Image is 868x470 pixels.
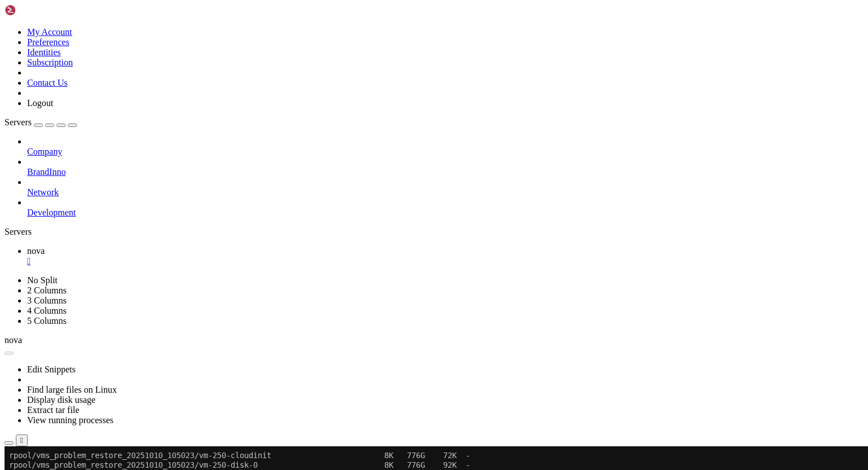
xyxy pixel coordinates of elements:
span: 用 [19,350,28,359]
a: BrandInno [27,167,863,177]
a: Find large files on Linux [27,385,117,394]
span: 用 [18,292,28,302]
x-row: rpool/vms_problem_restore_20251010_105023/vm-250-cloudinit 8K 776G 72K - [5,5,721,14]
span: nova [27,379,45,388]
span: ~ [45,369,50,378]
span: 件 [159,302,169,311]
span: BrandInno [27,167,66,177]
span: 功 [95,340,105,350]
a: No Split [27,275,58,285]
span: 个 [122,321,132,331]
span: Development [27,208,76,217]
span: 检 [75,292,85,302]
li: BrandInno [27,157,863,177]
li: Development [27,197,863,218]
x-row: rpool/vms_problem_restore_20251010_105023/vm-250-disk-1 8K 776G 4.70G - [5,24,721,33]
span: 并 [95,350,105,359]
x-row: rpool/vms_problem_restore_20251010_142120 0B 776G 96K /rpool/vms_problem_restore_20251010_142120 [5,120,721,129]
span: ！ [123,340,133,350]
x-row: --> ... [5,292,721,302]
a: Subscription [27,58,73,67]
x-row: /rpool/storage/dump: 0 [5,311,721,321]
x-row: rpool/vms_problem_restore_20251010_145214/vm-110-disk-0 0B 776G 96K - [5,216,721,225]
span: 置 [114,340,123,350]
span: Servers [5,117,32,127]
span: # [50,379,54,388]
span: Network [27,187,59,197]
a: Display disk usage [27,395,96,405]
x-row: rpool/vms_problem_restore_20251010_105023/vm-250-state-before-creating-vswitch 8K 776G 1.02G - [5,33,721,43]
x-row: rpool/vms_problem_restore_20251010_144035 1.11G 776G 96K /rpool/vms_problem_restore_20251010_144035 [5,129,721,139]
a: 2 Columns [27,285,67,295]
span: 个 [140,302,150,311]
span: ~ [45,388,50,397]
a: View running processes [27,415,114,425]
span: @ [23,369,27,378]
span: 据 [47,292,57,302]
x-row: rpool/vms_problem_restore_20251010_145214 128K 776G 96K /rpool/vms_problem_restore_20251010_145214 [5,206,721,216]
x-row: rpool/vms_problem_restore_20251010_144035/vm-250-cloudinit 72K 776G 72K - [5,168,721,177]
x-row: rpool/vms_problem_restore_20251010_111528/vm-110-disk-0 80K 776G 96K - [5,52,721,62]
span: ！ [123,350,133,359]
span: ✅ [5,350,14,359]
x-row: rpool/vms_problem_restore_20251010_111528 1.04G 776G 96K /rpool/vms_problem_restore_20251010_111528 [5,43,721,52]
span: 被 [66,350,76,359]
a: nova [27,246,863,266]
x-row: rpool/vms_problem_restore_20251010_144035/vm-110-disk-2 64K 776G 64K - [5,158,721,168]
span: 重 [18,359,28,369]
span: root [5,388,23,397]
span: 据 [47,350,57,359]
a: Company [27,147,863,157]
x-row: /rpool/storage/template/iso: 2 [5,302,721,311]
a: 5 Columns [27,316,67,326]
span: 完 [37,359,47,369]
x-row: --- --- [5,359,721,369]
span: ~ [45,379,50,388]
x-row: rpool/vms_problem_restore_20251010_145214/vm-110-disk-1 16K 776G 7.21G - [5,225,721,235]
x-row: rpool/vms_problem_restore_20251010_111803 1.04G 776G 96K /rpool/vms_problem_restore_20251010_111803 [5,81,721,91]
a: 3 Columns [27,296,67,305]
x-row: rpool/vms_problem_restore_20251010_145214/vm-250-state-before-creating-vswitch 24K 776G 1.02G - [5,273,721,283]
span: nova [27,388,45,397]
div:  [20,436,23,445]
span: 已 [57,350,66,359]
span: 份 [47,340,57,350]
div: (14, 40) [71,388,76,398]
span: 重 [104,340,114,350]
span: 查 [85,292,94,302]
span: 成 [47,359,57,369]
x-row: rpool/vms_problem_restore_20251010_111528/vm-110-disk-2 72K 776G 64K - [5,72,721,81]
span: nova [5,335,22,345]
span: 系 [66,340,76,350]
a: Servers [5,117,77,127]
a:  [27,256,863,266]
div: Servers [5,227,863,237]
x-row: rpool/vms_problem_restore_20251010_144035/vm-250-state-before-creating-vswitch 8K 776G 1.02G - [5,196,721,206]
li: Company [27,137,863,157]
li: Network [27,177,863,197]
span: # [50,388,54,397]
x-row: rpool/vms_problem_restore_20251010_144035/vm-110-disk-1 833M 776G 7.44G - [5,148,721,158]
span: 备 [38,340,47,350]
a: Network [27,187,863,197]
x-row: /rpool/storage/snippets: 3 [5,321,721,331]
x-row: rpool/vms_problem_restore_20251010_111803/vm-110-disk-2 64K 776G 64K - [5,110,721,120]
a: Contact Us [27,78,68,87]
a: Extract tar file [27,405,79,415]
span: 户 [28,350,38,359]
span: 户 [28,292,37,302]
x-row: rpool/vms_problem_restore_20251010_144035/vm-110-disk-0 80K 776G 96K - [5,139,721,148]
span: # [50,369,54,378]
span: 个 [104,311,114,321]
x-row: rpool/vms_problem_restore_20251010_145214/vm-250-disk-1 24K 776G 4.70G - [5,263,721,273]
x-row: rpool/vms_problem_restore_20251010_145214/vm-250-cloudinit 24K 776G 72K - [5,244,721,254]
span: 文 [114,311,123,321]
x-row: rpool/vms_problem_restore_20251010_144035/vm-250-disk-1 307M 776G 4.73G - [5,187,721,196]
a: 4 Columns [27,306,67,315]
span: ✅ [5,340,14,350]
span: 系 [19,340,28,350]
span: 护 [85,350,95,359]
x-row: rpool/vms_problem_restore_20251010_145214/vm-110-disk-2 16K 776G 64K - [5,235,721,244]
span: 文 [132,321,141,331]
